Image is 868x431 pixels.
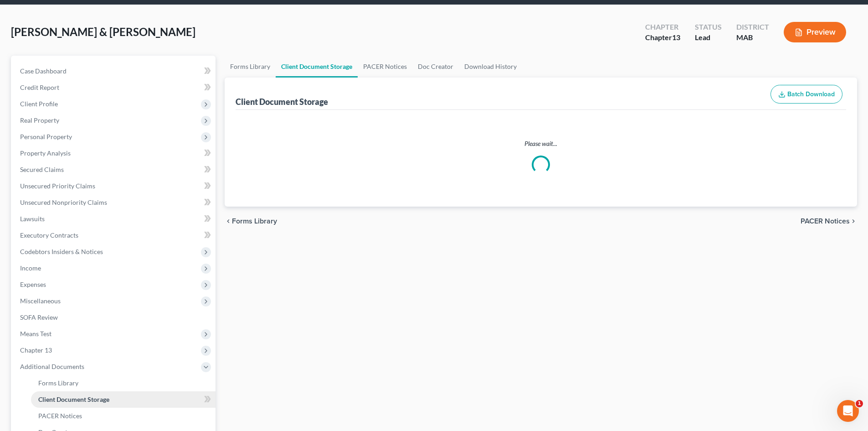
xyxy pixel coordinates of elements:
div: Chapter [645,22,680,32]
button: chevron_left Forms Library [225,218,277,225]
span: Unsecured Nonpriority Claims [20,198,107,206]
span: Forms Library [38,379,78,387]
a: Credit Report [13,79,216,96]
a: Client Document Storage [276,56,358,78]
a: Client Document Storage [31,391,216,408]
button: Preview [784,22,846,42]
span: Income [20,264,41,272]
span: Property Analysis [20,149,71,157]
span: Lawsuits [20,215,45,223]
span: Real Property [20,116,59,124]
a: Forms Library [225,56,276,78]
i: chevron_right [850,218,857,225]
div: District [736,22,769,32]
div: Client Document Storage [236,96,328,107]
a: SOFA Review [13,309,216,326]
span: Miscellaneous [20,297,61,305]
div: Lead [695,32,722,43]
div: MAB [736,32,769,43]
span: Executory Contracts [20,231,78,239]
a: Forms Library [31,375,216,391]
div: Status [695,22,722,32]
a: Property Analysis [13,145,216,161]
span: Means Test [20,330,51,338]
span: Forms Library [232,218,277,225]
span: Expenses [20,280,46,288]
span: Chapter 13 [20,346,52,354]
a: Executory Contracts [13,227,216,244]
button: PACER Notices chevron_right [801,218,857,225]
span: Client Profile [20,100,58,108]
a: Unsecured Nonpriority Claims [13,194,216,211]
div: Chapter [645,32,680,43]
a: PACER Notices [358,56,412,78]
span: PACER Notices [801,218,850,225]
span: Unsecured Priority Claims [20,182,95,190]
a: Case Dashboard [13,63,216,79]
span: Secured Claims [20,166,64,173]
iframe: Intercom live chat [837,400,859,422]
a: Lawsuits [13,211,216,227]
a: Secured Claims [13,161,216,178]
a: Download History [459,56,522,78]
span: 1 [856,400,863,407]
span: Batch Download [787,90,835,98]
span: Credit Report [20,83,59,91]
span: SOFA Review [20,313,58,321]
p: Please wait... [237,139,844,148]
i: chevron_left [225,218,232,225]
span: Case Dashboard [20,67,67,75]
span: [PERSON_NAME] & [PERSON_NAME] [11,25,195,38]
a: Unsecured Priority Claims [13,178,216,194]
span: Codebtors Insiders & Notices [20,248,103,255]
span: Additional Documents [20,363,84,370]
a: Doc Creator [412,56,459,78]
span: Personal Property [20,133,72,140]
button: Batch Download [770,85,842,104]
a: PACER Notices [31,408,216,424]
span: PACER Notices [38,412,82,420]
span: Client Document Storage [38,395,109,403]
span: 13 [672,33,680,42]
